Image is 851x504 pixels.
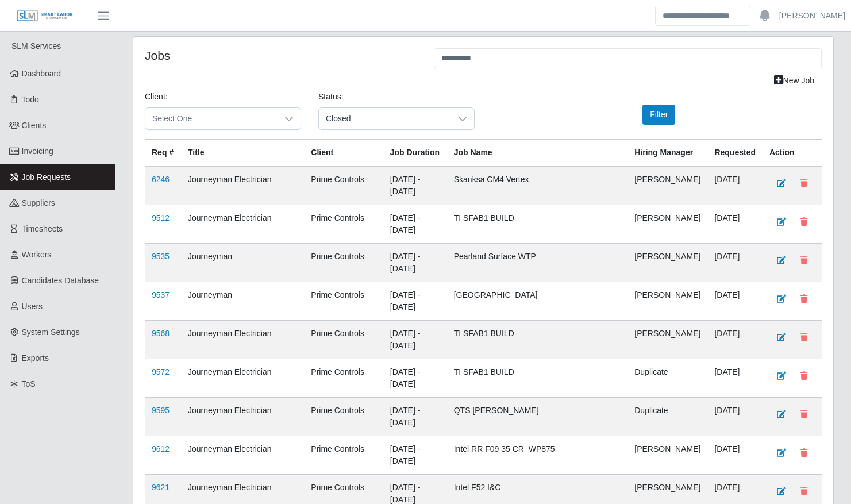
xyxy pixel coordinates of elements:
th: Req # [145,140,181,167]
a: 9612 [152,444,170,453]
th: Client [304,140,383,167]
td: Journeyman [181,282,304,321]
a: 6246 [152,175,170,184]
td: Prime Controls [304,321,383,359]
input: Search [655,6,750,26]
td: Duplicate [627,398,707,436]
a: 9537 [152,290,170,299]
td: Prime Controls [304,398,383,436]
td: [DATE] [707,205,763,244]
span: Closed [319,108,451,129]
a: 9535 [152,252,170,261]
td: Journeyman Electrician [181,359,304,398]
span: Select One [145,108,278,129]
td: [PERSON_NAME] [627,282,707,321]
span: Workers [22,250,52,259]
span: Job Requests [22,172,71,182]
td: Journeyman Electrician [181,205,304,244]
th: Requested [707,140,763,167]
td: Journeyman Electrician [181,321,304,359]
th: Hiring Manager [627,140,707,167]
td: Duplicate [627,359,707,398]
a: 9572 [152,367,170,376]
td: [PERSON_NAME] [627,205,707,244]
td: Journeyman Electrician [181,436,304,475]
span: SLM Services [11,41,61,51]
a: 9621 [152,483,170,492]
td: [DATE] - [DATE] [383,359,447,398]
td: [DATE] - [DATE] [383,398,447,436]
h4: Jobs [145,48,417,63]
td: [DATE] - [DATE] [383,282,447,321]
td: [DATE] - [DATE] [383,205,447,244]
span: ToS [22,379,36,388]
td: [DATE] - [DATE] [383,244,447,282]
span: Clients [22,121,47,130]
td: Journeyman [181,244,304,282]
td: [DATE] [707,244,763,282]
td: Prime Controls [304,359,383,398]
td: [PERSON_NAME] [627,321,707,359]
td: Skanksa CM4 Vertex [447,166,628,205]
td: Prime Controls [304,244,383,282]
span: Exports [22,353,49,363]
span: Dashboard [22,69,61,78]
span: Users [22,302,43,311]
a: 9595 [152,406,170,415]
td: [DATE] [707,166,763,205]
td: [PERSON_NAME] [627,244,707,282]
th: Job Duration [383,140,447,167]
td: Journeyman Electrician [181,166,304,205]
td: Prime Controls [304,166,383,205]
td: Intel RR F09 35 CR_WP875 [447,436,628,475]
td: Prime Controls [304,205,383,244]
td: Prime Controls [304,436,383,475]
td: [GEOGRAPHIC_DATA] [447,282,628,321]
td: [DATE] [707,436,763,475]
span: Timesheets [22,224,63,233]
td: QTS [PERSON_NAME] [447,398,628,436]
td: [DATE] - [DATE] [383,321,447,359]
td: TI SFAB1 BUILD [447,205,628,244]
th: Job Name [447,140,628,167]
label: Client: [145,91,168,103]
td: [DATE] [707,282,763,321]
a: New Job [767,71,822,91]
td: [DATE] [707,321,763,359]
td: Pearland Surface WTP [447,244,628,282]
button: Filter [642,105,675,125]
span: Todo [22,95,39,104]
span: Candidates Database [22,276,99,285]
a: 9568 [152,329,170,338]
td: Journeyman Electrician [181,398,304,436]
td: [PERSON_NAME] [627,436,707,475]
th: Action [763,140,822,167]
td: [PERSON_NAME] [627,166,707,205]
span: Suppliers [22,198,55,207]
a: [PERSON_NAME] [779,10,845,22]
td: [DATE] [707,359,763,398]
td: [DATE] [707,398,763,436]
td: Prime Controls [304,282,383,321]
span: System Settings [22,328,80,337]
a: 9512 [152,213,170,222]
span: Invoicing [22,147,53,156]
label: Status: [318,91,344,103]
td: TI SFAB1 BUILD [447,359,628,398]
td: TI SFAB1 BUILD [447,321,628,359]
th: Title [181,140,304,167]
td: [DATE] - [DATE] [383,436,447,475]
td: [DATE] - [DATE] [383,166,447,205]
img: SLM Logo [16,10,74,22]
